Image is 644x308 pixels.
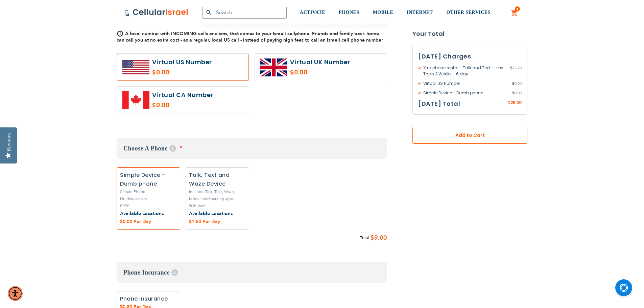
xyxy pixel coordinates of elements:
span: $ [508,100,510,106]
button: Add to Cart [412,127,527,144]
input: Search [202,7,287,19]
span: PHONES [339,10,359,15]
span: Xtra phone rental - Talk and Text - Less Than 2 Weeks - 6 day [418,65,510,77]
div: Accessibility Menu [8,286,23,301]
img: Cellular Israel Logo [124,8,189,17]
span: Help [171,269,178,276]
span: Virtual US Number [418,80,512,87]
span: 0.00 [512,80,522,87]
span: MOBILE [373,10,393,15]
span: Simple Device - Dumb phone [418,90,512,96]
span: 9.00 [374,233,387,243]
span: 0.00 [512,90,522,96]
span: ACTIVATE [300,10,325,15]
a: Available Locations [120,210,164,217]
strong: Your Total [412,29,527,39]
span: 25.20 [510,65,522,77]
span: Add to Cart [435,132,505,139]
span: 1 [516,6,519,12]
span: $ [512,90,515,96]
span: OTHER SERVICES [446,10,491,15]
div: Reviews [6,133,12,151]
h3: [DATE] Charges [418,51,522,62]
a: Available Locations [189,210,233,217]
span: $ [512,80,515,87]
h3: Phone Insurance [117,262,387,283]
span: A local number with INCOMING calls and sms, that comes to your Israeli cellphone. Friends and fam... [117,30,383,43]
span: $ [371,233,374,243]
a: 1 [511,9,518,17]
span: Help [169,145,176,152]
h3: [DATE] Total [418,99,460,109]
h3: Choose A Phone [117,138,387,159]
span: 25.20 [510,100,522,105]
span: $ [510,65,512,71]
span: Total [360,234,369,241]
span: INTERNET [407,10,433,15]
